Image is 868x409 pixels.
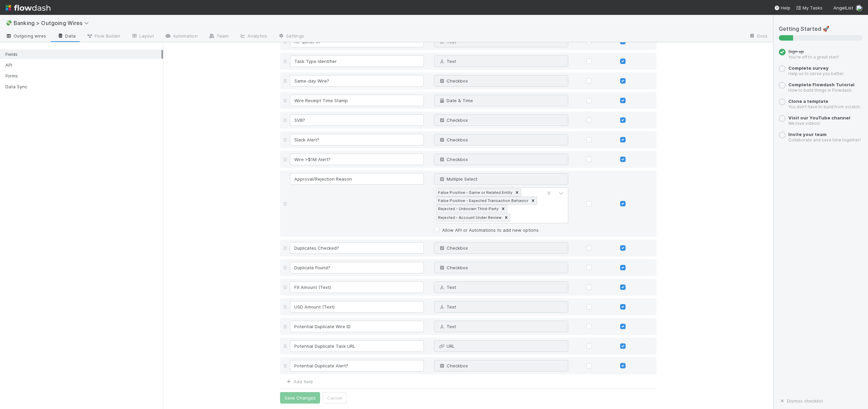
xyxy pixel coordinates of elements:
[744,31,773,42] a: Docs
[438,176,477,182] span: Multiple Select
[290,281,424,293] input: Untitled field
[438,78,468,84] span: Checkbox
[442,226,539,234] label: Allow API or Automations to add new options
[273,31,310,42] a: Settings
[290,154,424,165] input: Untitled field
[5,61,161,69] div: API
[436,197,529,204] div: False Positive - Expected Transaction Behavior
[5,32,46,39] span: Outgoing wires
[438,324,456,329] span: Text
[779,398,823,404] a: Dismiss checklist
[5,2,51,14] img: logo-inverted-e16ddd16eac7371096b0.svg
[290,262,424,273] input: Untitled field
[290,360,424,371] input: Untitled field
[5,20,12,26] span: 💸
[5,72,161,80] div: Forms
[290,321,424,332] input: Untitled field
[290,301,424,313] input: Untitled field
[290,114,424,126] input: Untitled field
[159,31,203,42] a: Automation
[438,157,468,162] span: Checkbox
[788,137,861,142] small: Collaborate and save time together!
[126,31,159,42] a: Layout
[788,88,852,93] small: How to build things in Flowdash.
[788,98,828,104] a: Clone a template
[5,83,161,91] div: Data Sync
[290,55,424,67] input: Untitled field
[52,31,81,42] a: Data
[323,392,347,404] button: Cancel
[788,54,839,60] small: You’re off to a great start!
[438,343,455,349] span: URL
[788,65,829,71] a: Complete survey
[290,242,424,254] input: Untitled field
[833,5,853,10] span: AngelList
[788,121,820,126] small: We love videos!
[438,117,468,123] span: Checkbox
[436,189,513,196] div: False Positive - Same or Related Entity
[285,379,313,384] a: Add field
[280,392,320,404] button: Save Changes
[438,59,456,64] span: Text
[438,137,468,142] span: Checkbox
[796,4,823,11] a: My Tasks
[796,5,823,10] span: My Tasks
[290,340,424,352] input: Untitled field
[86,32,120,39] span: Flow Builder
[788,115,850,120] a: Visit our YouTube channel
[856,5,863,12] img: avatar_bdfa3533-0fcc-4751-bbb0-f891a59c9894.png
[290,134,424,145] input: Untitled field
[290,95,424,106] input: Untitled field
[438,245,468,251] span: Checkbox
[788,49,804,54] span: Sign up
[290,173,424,185] input: Untitled field
[438,363,468,368] span: Checkbox
[774,4,790,11] div: Help
[203,31,234,42] a: Team
[14,20,92,26] span: Banking > Outgoing Wires
[438,265,468,270] span: Checkbox
[436,214,502,221] div: Rejected - Account Under Review
[438,285,456,290] span: Text
[5,50,161,59] div: Fields
[779,26,863,32] h5: Getting Started 🚀
[788,71,844,76] small: Help us to serve you better.
[436,205,499,212] div: Rejected - Unknown Third-Party
[234,31,273,42] a: Analytics
[788,82,854,87] a: Complete Flowdash Tutorial
[81,31,126,42] a: Flow Builder
[290,75,424,87] input: Untitled field
[788,104,861,109] small: You don’t have to build from scratch.
[438,304,456,310] span: Text
[788,132,827,137] a: Invite your team
[438,98,473,103] span: Date & Time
